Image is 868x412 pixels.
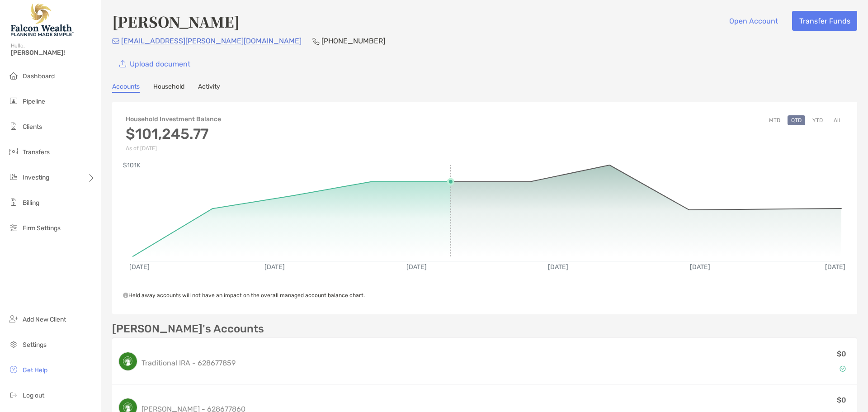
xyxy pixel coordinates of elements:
[23,72,55,80] span: Dashboard
[23,123,42,131] span: Clients
[788,115,805,125] button: QTD
[129,263,150,271] text: [DATE]
[548,263,568,271] text: [DATE]
[8,339,19,350] img: settings icon
[8,222,19,233] img: firm-settings icon
[126,125,221,142] h3: $101,245.77
[23,174,49,181] span: Investing
[23,341,47,349] span: Settings
[126,145,221,152] p: As of [DATE]
[8,364,19,375] img: get-help icon
[112,11,240,32] h4: [PERSON_NAME]
[825,263,845,271] text: [DATE]
[112,54,197,74] a: Upload document
[406,263,427,271] text: [DATE]
[8,95,19,106] img: pipeline icon
[830,115,844,125] button: All
[792,11,857,31] button: Transfer Funds
[264,263,285,271] text: [DATE]
[153,83,184,93] a: Household
[23,392,44,399] span: Log out
[123,161,141,169] text: $101K
[8,121,19,132] img: clients icon
[690,263,710,271] text: [DATE]
[126,115,221,123] h4: Household Investment Balance
[121,35,302,47] p: [EMAIL_ADDRESS][PERSON_NAME][DOMAIN_NAME]
[8,313,19,324] img: add_new_client icon
[722,11,785,31] button: Open Account
[23,316,66,323] span: Add New Client
[8,389,19,400] img: logout icon
[809,115,826,125] button: YTD
[765,115,784,125] button: MTD
[23,148,50,156] span: Transfers
[23,366,47,374] span: Get Help
[23,224,61,232] span: Firm Settings
[112,38,119,44] img: Email Icon
[837,394,846,406] p: $0
[8,70,19,81] img: dashboard icon
[8,197,19,208] img: billing icon
[23,199,39,207] span: Billing
[321,35,385,47] p: [PHONE_NUMBER]
[23,98,45,105] span: Pipeline
[112,83,140,93] a: Accounts
[8,146,19,157] img: transfers icon
[159,145,165,152] img: Performance Info
[11,49,95,57] span: [PERSON_NAME]!
[119,60,126,68] img: button icon
[142,357,236,369] p: Traditional IRA - 628677859
[123,292,365,298] span: Held away accounts will not have an impact on the overall managed account balance chart.
[837,348,846,360] p: $0
[198,83,220,93] a: Activity
[119,352,137,370] img: logo account
[8,171,19,182] img: investing icon
[11,4,74,36] img: Falcon Wealth Planning Logo
[840,365,846,372] img: Account Status icon
[312,38,320,45] img: Phone Icon
[112,323,264,335] p: [PERSON_NAME]'s Accounts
